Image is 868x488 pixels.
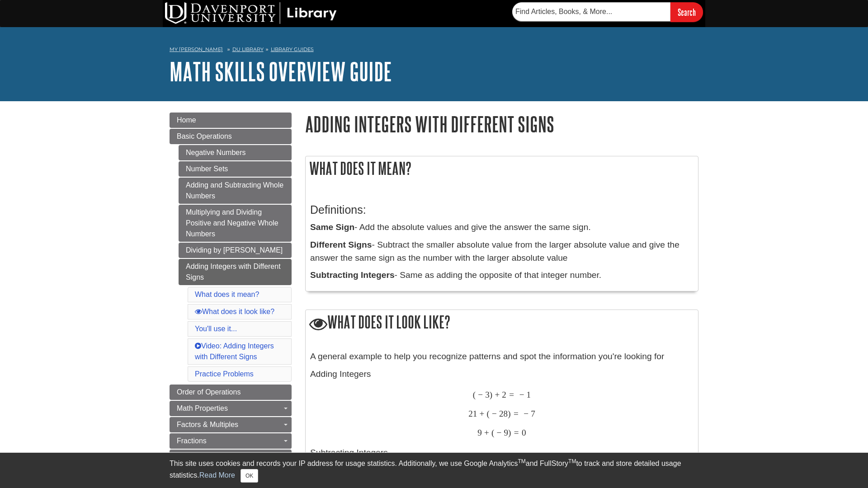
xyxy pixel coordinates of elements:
span: − [524,408,528,419]
span: 2 [502,389,506,400]
span: − [497,427,502,438]
a: Basic Operations [170,129,292,144]
span: 9 [477,427,482,438]
p: A general example to help you recognize patterns and spot the information you're looking for [310,350,693,363]
a: Adding and Subtracting Whole Numbers [179,178,292,204]
a: Adding Integers with Different Signs [179,259,292,285]
h1: Adding Integers with Different Signs [305,113,698,136]
a: Read More [199,471,235,479]
a: Dividing by [PERSON_NAME] [179,243,292,258]
span: Fractions [177,437,207,445]
span: Basic Operations [177,132,232,140]
h3: Definitions: [310,203,693,216]
span: Order of Operations [177,388,241,396]
span: 21 [468,408,477,419]
p: - Subtract the smaller absolute value from the larger absolute value and give the answer the same... [310,239,693,265]
span: 0 [522,427,526,438]
span: ( [486,408,489,419]
a: Multiplying and Dividing Positive and Negative Whole Numbers [179,205,292,242]
a: Factors & Multiples [170,417,292,432]
span: 9 [504,427,508,438]
a: You'll use it... [195,325,237,333]
span: = [514,427,519,438]
span: ( [491,427,494,438]
a: Math Properties [170,401,292,416]
span: − [492,408,497,419]
input: Search [670,2,703,22]
span: − [478,389,483,400]
span: Home [177,116,196,124]
span: + [484,427,489,438]
a: Home [170,113,292,128]
span: Math Properties [177,404,228,412]
button: Close [241,469,258,483]
form: Searches DU Library's articles, books, and more [512,2,703,22]
a: Practice Problems [195,370,254,378]
a: My [PERSON_NAME] [170,46,223,53]
a: Number Sets [179,161,292,177]
h2: What does it mean? [306,156,698,180]
span: ) [508,427,511,438]
span: Factors & Multiples [177,421,238,428]
span: = [514,408,519,419]
img: DU Library [165,2,337,24]
sup: TM [568,458,576,465]
span: + [495,389,500,400]
span: 7 [531,408,535,419]
span: 1 [527,389,531,400]
a: Decimals [170,450,292,465]
a: Library Guides [271,46,314,52]
p: - Same as adding the opposite of that integer number. [310,269,693,282]
b: Subtracting Integers [310,270,395,280]
a: What does it mean? [195,291,259,298]
a: Negative Numbers [179,145,292,160]
h2: What does it look like? [306,310,698,336]
b: Same Sign [310,222,354,232]
span: ( [473,389,476,400]
span: + [480,408,485,419]
span: 28 [499,408,508,419]
sup: TM [518,458,525,465]
span: = [509,389,514,400]
a: What does it look like? [195,308,274,315]
div: This site uses cookies and records your IP address for usage statistics. Additionally, we use Goo... [170,458,698,483]
span: − [519,389,524,400]
a: Order of Operations [170,385,292,400]
nav: breadcrumb [170,43,698,58]
span: ) [508,408,510,419]
a: Math Skills Overview Guide [170,57,392,85]
input: Find Articles, Books, & More... [512,2,670,21]
span: 3 [485,389,490,400]
a: DU Library [232,46,264,52]
a: Video: Adding Integers with Different Signs [195,342,274,361]
span: ) [490,389,492,400]
p: - Add the absolute values and give the answer the same sign. [310,221,693,234]
a: Fractions [170,433,292,449]
b: Different Signs [310,240,372,249]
